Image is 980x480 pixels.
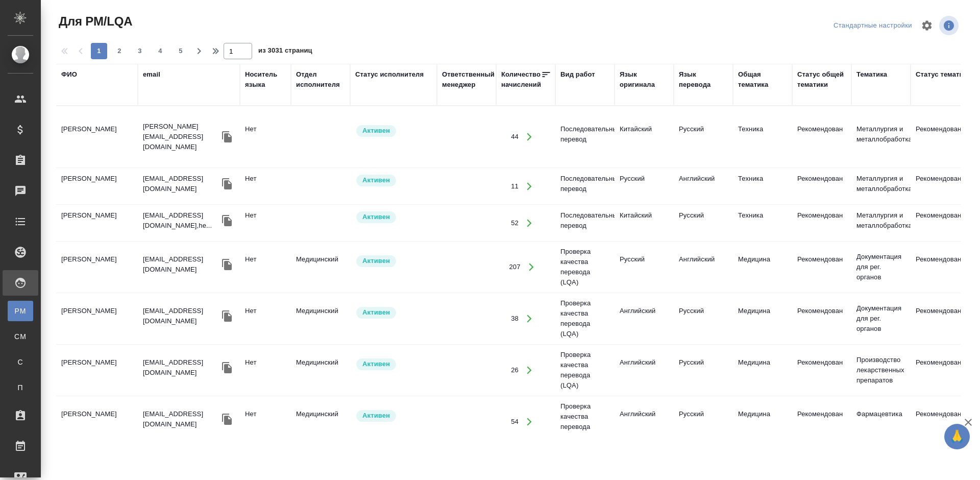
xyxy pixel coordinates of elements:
[219,412,235,427] button: Скопировать
[219,308,235,324] button: Скопировать
[519,127,540,148] button: Открыть работы
[939,16,961,35] span: Посмотреть информацию
[944,424,970,449] button: 🙏
[355,409,432,423] div: Рядовой исполнитель: назначай с учетом рейтинга
[8,352,33,372] a: С
[738,69,787,90] div: Общая тематика
[792,249,851,285] td: Рекомендован
[56,205,138,241] td: [PERSON_NAME]
[856,69,887,80] div: Тематика
[555,293,615,344] td: Проверка качества перевода (LQA)
[948,426,966,447] span: 🙏
[219,213,235,228] button: Скопировать
[56,119,138,155] td: [PERSON_NAME]
[555,205,615,241] td: Последовательный перевод
[111,46,128,56] span: 2
[615,119,674,155] td: Китайский
[916,69,971,80] div: Статус тематики
[240,301,291,337] td: Нет
[615,301,674,337] td: Английский
[519,308,540,329] button: Открыть работы
[296,69,345,90] div: Отдел исполнителя
[851,119,911,155] td: Металлургия и металлобработка
[143,174,219,194] p: [EMAIL_ADDRESS][DOMAIN_NAME]
[851,169,911,204] td: Металлургия и металлобработка
[258,44,312,59] span: из 3031 страниц
[291,301,350,337] td: Медицинский
[355,210,432,224] div: Рядовой исполнитель: назначай с учетом рейтинга
[615,404,674,440] td: Английский
[511,365,519,375] div: 26
[355,174,432,187] div: Рядовой исполнитель: назначай с учетом рейтинга
[519,360,540,381] button: Открыть работы
[560,69,595,80] div: Вид работ
[355,357,432,371] div: Рядовой исполнитель: назначай с учетом рейтинга
[143,210,219,231] p: [EMAIL_ADDRESS][DOMAIN_NAME],he...
[362,212,390,222] p: Активен
[56,352,138,388] td: [PERSON_NAME]
[831,18,915,34] div: split button
[143,357,219,378] p: [EMAIL_ADDRESS][DOMAIN_NAME]
[240,205,291,241] td: Нет
[56,404,138,440] td: [PERSON_NAME]
[132,43,148,59] button: 3
[615,352,674,388] td: Английский
[555,345,615,396] td: Проверка качества перевода (LQA)
[240,352,291,388] td: Нет
[355,306,432,320] div: Рядовой исполнитель: назначай с учетом рейтинга
[674,249,733,285] td: Английский
[733,119,792,155] td: Техника
[519,412,540,433] button: Открыть работы
[240,119,291,155] td: Нет
[362,307,390,318] p: Активен
[362,175,390,185] p: Активен
[143,122,219,152] p: [PERSON_NAME][EMAIL_ADDRESS][DOMAIN_NAME]
[143,254,219,275] p: [EMAIL_ADDRESS][DOMAIN_NAME]
[674,352,733,388] td: Русский
[733,205,792,241] td: Техника
[143,306,219,326] p: [EMAIL_ADDRESS][DOMAIN_NAME]
[733,249,792,285] td: Медицина
[240,404,291,440] td: Нет
[13,357,28,367] span: С
[733,169,792,204] td: Техника
[355,254,432,268] div: Рядовой исполнитель: назначай с учетом рейтинга
[111,43,128,59] button: 2
[674,404,733,440] td: Русский
[56,249,138,285] td: [PERSON_NAME]
[733,404,792,440] td: Медицина
[674,301,733,337] td: Русский
[521,257,542,278] button: Открыть работы
[519,176,540,197] button: Открыть работы
[8,377,33,398] a: П
[674,169,733,204] td: Английский
[555,396,615,447] td: Проверка качества перевода (LQA)
[792,205,851,241] td: Рекомендован
[173,46,189,56] span: 5
[733,301,792,337] td: Медицина
[245,69,286,90] div: Носитель языка
[362,411,390,421] p: Активен
[362,256,390,266] p: Активен
[511,417,519,427] div: 54
[511,218,519,228] div: 52
[56,301,138,337] td: [PERSON_NAME]
[615,249,674,285] td: Русский
[511,132,519,142] div: 44
[509,262,520,272] div: 207
[679,69,728,90] div: Язык перевода
[555,242,615,293] td: Проверка качества перевода (LQA)
[56,13,132,30] span: Для PM/LQA
[291,404,350,440] td: Медицинский
[792,352,851,388] td: Рекомендован
[851,205,911,241] td: Металлургия и металлобработка
[555,169,615,204] td: Последовательный перевод
[152,43,168,59] button: 4
[152,46,168,56] span: 4
[291,249,350,285] td: Медицинский
[915,13,939,38] span: Настроить таблицу
[173,43,189,59] button: 5
[851,350,911,391] td: Производство лекарственных препаратов
[615,169,674,204] td: Русский
[240,169,291,204] td: Нет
